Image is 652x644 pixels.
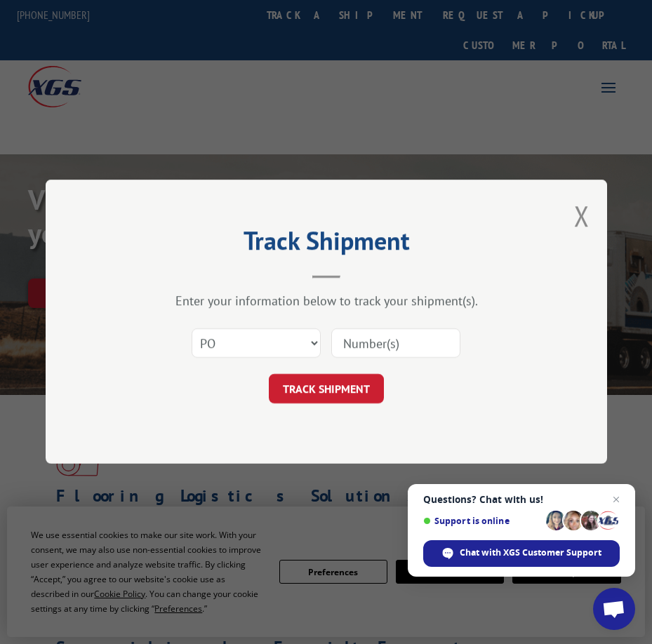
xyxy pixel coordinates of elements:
[116,231,537,257] h2: Track Shipment
[331,329,460,358] input: Number(s)
[608,491,625,508] span: Close chat
[423,540,620,567] div: Chat with XGS Customer Support
[423,516,541,526] span: Support is online
[574,197,590,234] button: Close modal
[269,375,384,404] button: TRACK SHIPMENT
[116,293,537,309] div: Enter your information below to track your shipment(s).
[460,546,601,559] span: Chat with XGS Customer Support
[423,494,620,505] span: Questions? Chat with us!
[593,588,635,630] div: Open chat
